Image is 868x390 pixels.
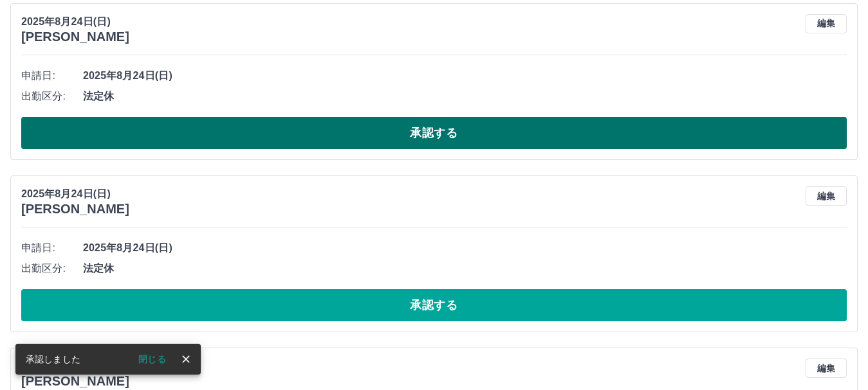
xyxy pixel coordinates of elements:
[21,117,847,149] button: 承認する
[83,240,847,256] span: 2025年8月24日(日)
[806,14,847,33] button: 編集
[806,186,847,206] button: 編集
[21,374,129,389] h3: [PERSON_NAME]
[21,261,83,276] span: 出勤区分:
[128,350,176,369] button: 閉じる
[21,68,83,84] span: 申請日:
[21,89,83,104] span: 出勤区分:
[806,359,847,378] button: 編集
[83,261,847,276] span: 法定休
[21,202,129,217] h3: [PERSON_NAME]
[21,289,847,321] button: 承認する
[21,30,129,44] h3: [PERSON_NAME]
[83,68,847,84] span: 2025年8月24日(日)
[176,350,196,369] button: close
[21,240,83,256] span: 申請日:
[21,14,129,30] p: 2025年8月24日(日)
[26,348,80,371] div: 承認しました
[83,89,847,104] span: 法定休
[21,186,129,202] p: 2025年8月24日(日)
